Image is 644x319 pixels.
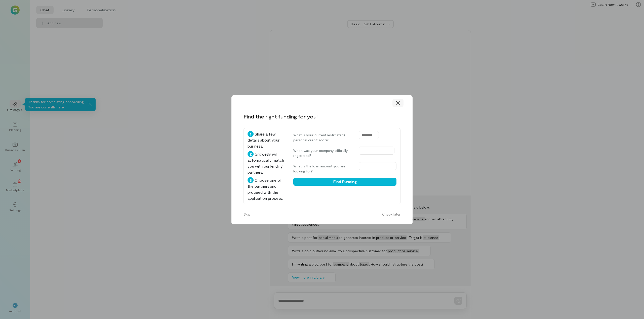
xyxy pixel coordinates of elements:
[293,164,354,174] label: What is the loan amount you are looking for?
[244,113,317,120] div: Find the right funding for you!
[293,148,354,158] label: When was your company officially registered?
[248,177,285,201] div: Choose one of the partners and proceed with the application process.
[248,177,254,183] div: 3
[248,151,254,157] div: 2
[248,131,254,137] div: 1
[248,151,285,175] div: Growegy will automatically match you with our lending partners.
[248,131,285,149] div: Share a few details about your business.
[240,210,253,218] button: Skip
[293,178,396,186] button: Find Funding
[379,210,404,218] button: Check later
[293,133,354,143] label: What is your current (estimated) personal credit score?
